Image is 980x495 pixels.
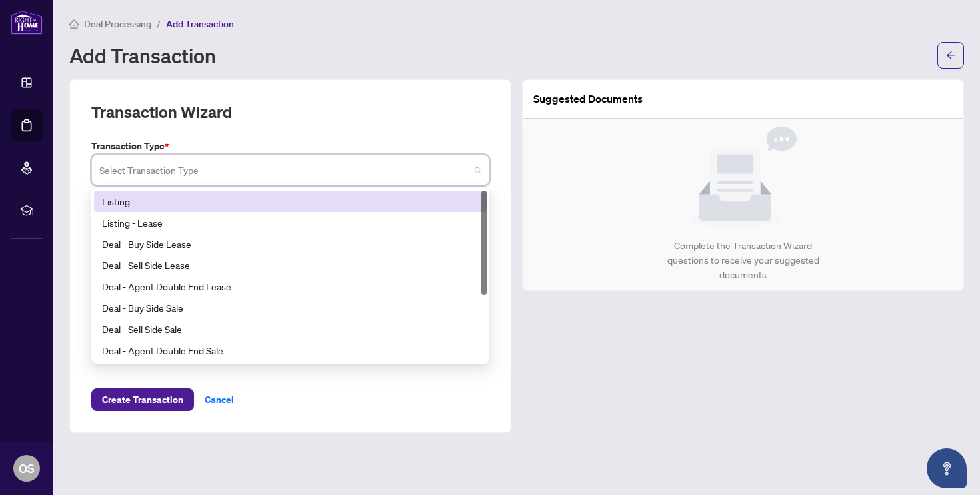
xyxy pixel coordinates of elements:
[11,10,43,35] img: logo
[94,212,487,233] div: Listing - Lease
[946,51,955,60] span: arrow-left
[94,340,487,361] div: Deal - Agent Double End Sale
[94,191,487,212] div: Listing
[102,322,479,336] div: Deal - Sell Side Sale
[19,459,35,478] span: OS
[690,127,797,228] img: Null State Icon
[102,258,479,272] div: Deal - Sell Side Lease
[102,215,479,230] div: Listing - Lease
[533,91,643,107] article: Suggested Documents
[927,448,967,488] button: Open asap
[102,279,479,294] div: Deal - Agent Double End Lease
[94,276,487,297] div: Deal - Agent Double End Lease
[69,19,79,29] span: home
[69,45,216,66] h1: Add Transaction
[102,194,479,209] div: Listing
[194,388,245,411] button: Cancel
[205,389,234,410] span: Cancel
[94,297,487,318] div: Deal - Buy Side Sale
[157,16,161,31] li: /
[94,233,487,254] div: Deal - Buy Side Lease
[84,18,151,30] span: Deal Processing
[102,389,183,410] span: Create Transaction
[91,139,489,153] label: Transaction Type
[102,300,479,315] div: Deal - Buy Side Sale
[91,101,232,123] h2: Transaction Wizard
[102,343,479,358] div: Deal - Agent Double End Sale
[653,239,833,282] div: Complete the Transaction Wizard questions to receive your suggested documents
[102,237,479,251] div: Deal - Buy Side Lease
[166,18,234,30] span: Add Transaction
[91,388,194,411] button: Create Transaction
[94,318,487,340] div: Deal - Sell Side Sale
[94,254,487,276] div: Deal - Sell Side Lease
